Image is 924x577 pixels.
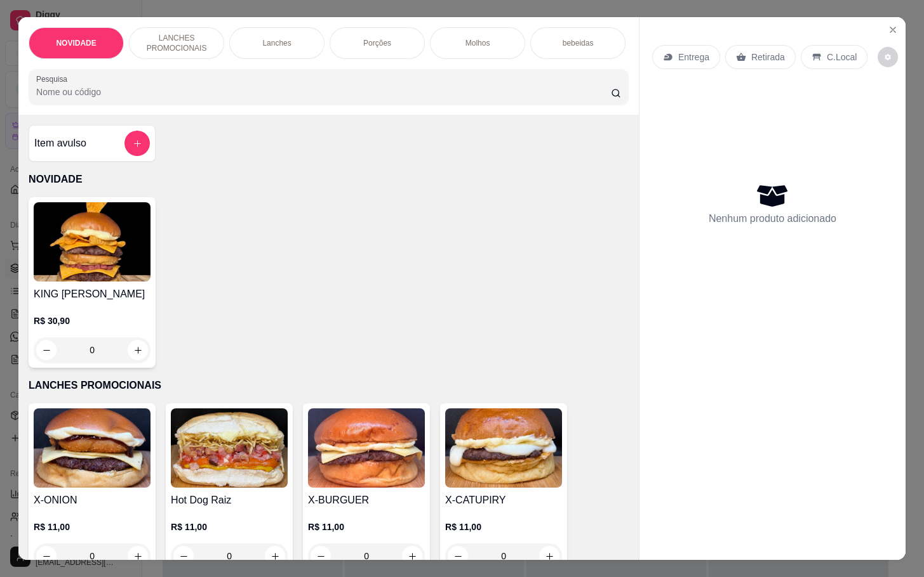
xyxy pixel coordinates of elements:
p: R$ 11,00 [445,521,562,533]
img: product-image [171,408,288,488]
button: decrease-product-quantity [36,340,57,360]
p: NOVIDADE [29,172,629,187]
p: Porções [363,38,391,48]
h4: Item avulso [34,136,86,151]
button: increase-product-quantity [539,546,559,566]
button: Close [883,20,903,40]
p: LANCHES PROMOCIONAIS [29,378,629,393]
p: R$ 11,00 [308,521,425,533]
button: increase-product-quantity [402,546,422,566]
p: Retirada [751,51,785,63]
button: add-separate-item [124,131,150,156]
input: Pesquisa [36,86,611,98]
img: product-image [308,408,425,488]
button: increase-product-quantity [128,546,148,566]
p: Nenhum produto adicionado [709,211,836,226]
h4: Hot Dog Raiz [171,493,288,508]
button: decrease-product-quantity [448,546,468,566]
h4: X-BURGUER [308,493,425,508]
h4: X-ONION [34,493,151,508]
p: R$ 30,90 [34,314,151,327]
p: bebeidas [563,38,594,48]
button: decrease-product-quantity [36,546,57,566]
img: product-image [34,408,151,488]
button: decrease-product-quantity [878,47,898,67]
p: NOVIDADE [56,38,96,48]
p: Molhos [465,38,490,48]
p: Entrega [678,51,709,63]
p: Lanches [262,38,291,48]
button: increase-product-quantity [128,340,148,360]
img: product-image [34,202,151,282]
h4: KING [PERSON_NAME] [34,287,151,302]
p: C.Local [827,51,857,63]
button: decrease-product-quantity [311,546,331,566]
img: product-image [445,408,562,488]
p: R$ 11,00 [34,521,151,533]
p: LANCHES PROMOCIONAIS [140,33,213,53]
p: R$ 11,00 [171,521,288,533]
label: Pesquisa [36,74,72,84]
h4: X-CATUPIRY [445,493,562,508]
